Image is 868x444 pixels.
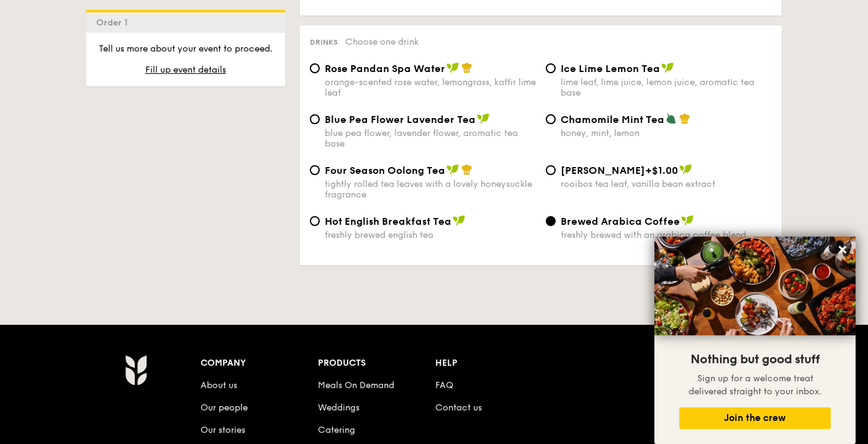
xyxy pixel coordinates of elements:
[561,165,645,176] span: [PERSON_NAME]
[645,165,678,176] span: +$1.00
[201,355,318,372] div: Company
[318,425,355,435] a: Catering
[679,407,831,429] button: Join the crew
[461,62,472,73] img: icon-chef-hat.a58ddaea.svg
[561,128,772,138] div: honey, mint, lemon
[679,113,690,124] img: icon-chef-hat.a58ddaea.svg
[546,165,556,175] input: [PERSON_NAME]+$1.00rooibos tea leaf, vanilla bean extract
[561,114,664,125] span: Chamomile Mint Tea
[125,355,147,386] img: AYc88T3wAAAABJRU5ErkJggg==
[654,237,856,335] img: DSC07876-Edit02-Large.jpeg
[325,128,536,149] div: blue pea flower, lavender flower, aromatic tea base
[561,77,772,98] div: lime leaf, lime juice, lemon juice, aromatic tea base
[201,402,248,413] a: Our people
[546,63,556,73] input: Ice Lime Lemon Tealime leaf, lime juice, lemon juice, aromatic tea base
[546,216,556,226] input: Brewed Arabica Coffeefreshly brewed with an arabica coffee blend
[833,240,852,260] button: Close
[310,38,338,47] span: Drinks
[461,164,472,175] img: icon-chef-hat.a58ddaea.svg
[690,352,820,367] span: Nothing but good stuff
[689,373,821,397] span: Sign up for a welcome treat delivered straight to your inbox.
[561,215,680,227] span: Brewed Arabica Coffee
[318,402,359,413] a: Weddings
[325,230,536,240] div: freshly brewed english tea
[310,165,320,175] input: Four Season Oolong Teatightly rolled tea leaves with a lovely honeysuckle fragrance
[96,17,133,28] span: Order 1
[435,355,553,372] div: Help
[435,402,482,413] a: Contact us
[325,63,445,75] span: Rose Pandan Spa Water
[145,65,226,75] span: Fill up event details
[666,113,677,124] img: icon-vegetarian.fe4039eb.svg
[477,113,489,124] img: icon-vegan.f8ff3823.svg
[345,37,418,47] span: Choose one drink
[325,179,536,200] div: tightly rolled tea leaves with a lovely honeysuckle fragrance
[310,114,320,124] input: Blue Pea Flower Lavender Teablue pea flower, lavender flower, aromatic tea base
[681,215,694,226] img: icon-vegan.f8ff3823.svg
[310,216,320,226] input: Hot English Breakfast Teafreshly brewed english tea
[325,165,445,176] span: Four Season Oolong Tea
[318,355,435,372] div: Products
[446,62,459,73] img: icon-vegan.f8ff3823.svg
[325,77,536,98] div: orange-scented rose water, lemongrass, kaffir lime leaf
[561,63,660,75] span: Ice Lime Lemon Tea
[561,230,772,240] div: freshly brewed with an arabica coffee blend
[453,215,465,226] img: icon-vegan.f8ff3823.svg
[201,380,237,391] a: About us
[679,164,692,175] img: icon-vegan.f8ff3823.svg
[201,425,245,435] a: Our stories
[435,380,453,391] a: FAQ
[561,179,772,189] div: rooibos tea leaf, vanilla bean extract
[325,114,476,125] span: Blue Pea Flower Lavender Tea
[546,114,556,124] input: Chamomile Mint Teahoney, mint, lemon
[318,380,394,391] a: Meals On Demand
[446,164,459,175] img: icon-vegan.f8ff3823.svg
[310,63,320,73] input: Rose Pandan Spa Waterorange-scented rose water, lemongrass, kaffir lime leaf
[96,43,275,55] p: Tell us more about your event to proceed.
[325,215,451,227] span: Hot English Breakfast Tea
[661,62,674,73] img: icon-vegan.f8ff3823.svg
